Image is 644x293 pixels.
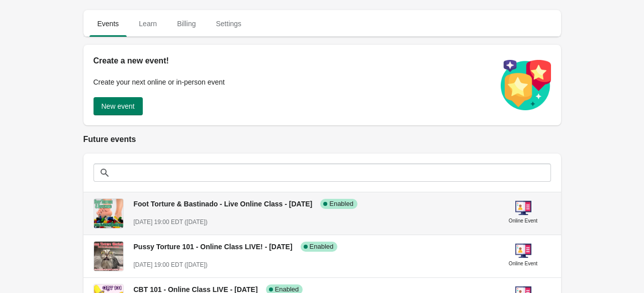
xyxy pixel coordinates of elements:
p: Create your next online or in-person event [94,77,491,87]
button: New event [94,97,143,115]
span: [DATE] 19:00 EDT ([DATE]) [134,218,208,226]
span: New event [102,102,135,110]
img: online-event-5d64391802a09ceff1f8b055f10f5880.png [515,243,531,259]
div: Online Event [509,216,537,226]
span: Settings [208,15,249,33]
span: [DATE] 19:00 EDT ([DATE]) [134,261,208,268]
span: Enabled [310,243,334,251]
span: Billing [169,15,204,33]
span: Enabled [329,200,353,208]
span: Pussy Torture 101 - Online Class LIVE! - [DATE] [134,243,293,251]
span: Foot Torture & Bastinado - Live Online Class - [DATE] [134,200,313,208]
img: Foot Torture & Bastinado - Live Online Class - September 25, 2025 [94,199,123,228]
span: Events [89,15,127,33]
h2: Future events [83,133,561,145]
h2: Create a new event! [94,55,491,67]
img: online-event-5d64391802a09ceff1f8b055f10f5880.png [515,200,531,216]
img: Pussy Torture 101 - Online Class LIVE! - October 2, 2025 [94,242,123,271]
div: Online Event [509,259,537,269]
span: Learn [131,15,165,33]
